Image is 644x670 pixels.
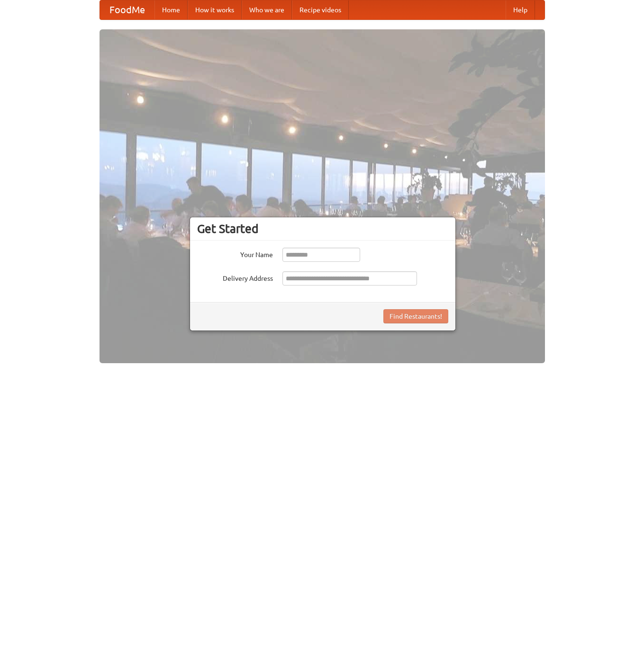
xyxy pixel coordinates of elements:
[292,0,349,19] a: Recipe videos
[188,0,242,19] a: How it works
[242,0,292,19] a: Who we are
[100,0,154,19] a: FoodMe
[154,0,188,19] a: Home
[197,271,273,283] label: Delivery Address
[197,248,273,259] label: Your Name
[506,0,535,19] a: Help
[383,309,448,323] button: Find Restaurants!
[197,222,448,236] h3: Get Started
